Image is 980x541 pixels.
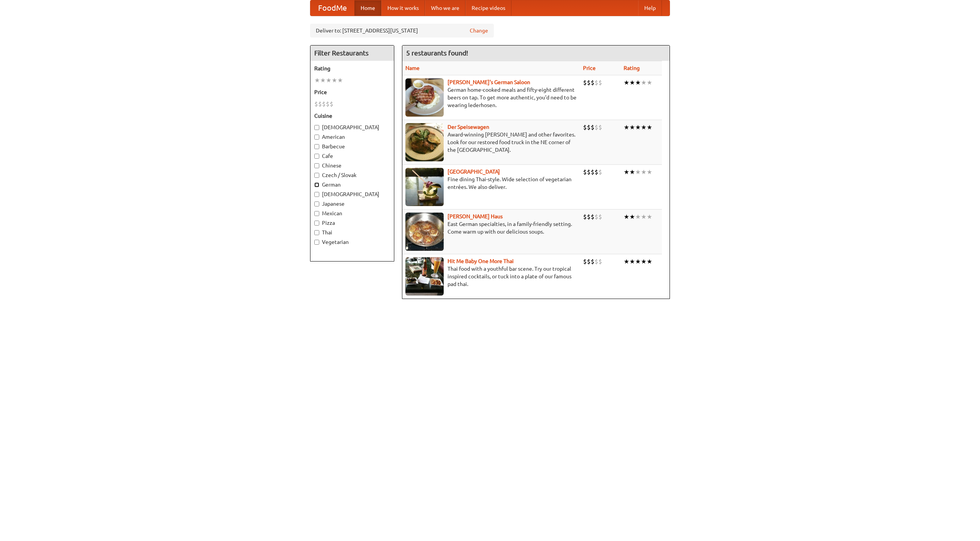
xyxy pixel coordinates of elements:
img: babythai.jpg [405,257,444,296]
li: $ [583,168,587,176]
h4: Filter Restaurants [310,45,394,61]
li: ★ [647,213,652,221]
li: ★ [647,168,652,176]
img: satay.jpg [405,168,444,206]
li: ★ [332,76,337,84]
li: ★ [624,257,629,266]
li: $ [598,257,602,266]
li: ★ [635,257,641,266]
li: $ [587,123,591,132]
label: Japanese [314,200,390,208]
input: American [314,135,319,140]
li: $ [591,123,595,132]
li: ★ [624,123,629,132]
li: $ [591,213,595,221]
li: ★ [337,76,343,84]
li: ★ [629,168,635,176]
li: ★ [624,168,629,176]
li: $ [583,257,587,266]
li: ★ [320,76,326,84]
ng-pluralize: 5 restaurants found! [406,49,468,57]
li: $ [598,168,602,176]
h5: Cuisine [314,112,390,120]
a: [PERSON_NAME] Haus [448,213,503,219]
li: ★ [326,76,332,84]
a: Help [638,0,662,16]
p: East German specialties, in a family-friendly setting. Come warm up with our delicious soups. [405,220,577,236]
h5: Price [314,88,390,96]
p: German home-cooked meals and fifty-eight different beers on tap. To get more authentic, you'd nee... [405,86,577,109]
li: ★ [641,168,647,176]
input: Mexican [314,211,319,216]
li: $ [330,100,333,108]
li: ★ [635,213,641,221]
input: Vegetarian [314,240,319,245]
label: Chinese [314,162,390,169]
p: Fine dining Thai-style. Wide selection of vegetarian entrées. We also deliver. [405,175,577,191]
div: Deliver to: [STREET_ADDRESS][US_STATE] [310,24,494,37]
li: $ [318,100,322,108]
img: esthers.jpg [405,78,444,117]
img: speisewagen.jpg [405,123,444,161]
h5: Rating [314,65,390,72]
a: Home [354,0,381,16]
input: Barbecue [314,144,319,149]
li: $ [326,100,330,108]
input: [DEMOGRAPHIC_DATA] [314,125,319,130]
li: ★ [647,78,652,87]
li: $ [591,257,595,266]
label: Cafe [314,152,390,160]
li: $ [583,78,587,87]
li: $ [591,168,595,176]
a: Hit Me Baby One More Thai [448,258,514,264]
a: Recipe videos [465,0,511,16]
input: Pizza [314,221,319,226]
input: Chinese [314,163,319,168]
li: $ [587,213,591,221]
li: ★ [629,257,635,266]
li: ★ [624,213,629,221]
label: Vegetarian [314,238,390,246]
li: ★ [629,78,635,87]
li: ★ [647,257,652,266]
a: [PERSON_NAME]'s German Saloon [448,79,530,85]
li: $ [595,213,598,221]
a: FoodMe [310,0,354,16]
li: $ [595,168,598,176]
label: [DEMOGRAPHIC_DATA] [314,190,390,198]
label: Mexican [314,210,390,217]
input: German [314,182,319,187]
a: Who we are [425,0,465,16]
a: Name [405,65,420,71]
li: $ [591,78,595,87]
li: ★ [314,76,320,84]
input: Thai [314,230,319,235]
a: Rating [624,65,640,71]
li: $ [598,78,602,87]
li: $ [587,257,591,266]
li: ★ [635,123,641,132]
label: German [314,181,390,188]
p: Thai food with a youthful bar scene. Try our tropical inspired cocktails, or tuck into a plate of... [405,265,577,288]
li: ★ [629,213,635,221]
label: Barbecue [314,143,390,150]
li: $ [314,100,318,108]
b: [GEOGRAPHIC_DATA] [448,169,500,175]
li: ★ [624,78,629,87]
li: ★ [641,257,647,266]
li: ★ [635,78,641,87]
li: $ [587,78,591,87]
li: $ [583,213,587,221]
img: kohlhaus.jpg [405,213,444,251]
li: $ [595,78,598,87]
a: Change [470,27,488,34]
li: $ [322,100,326,108]
input: [DEMOGRAPHIC_DATA] [314,192,319,197]
li: ★ [641,123,647,132]
li: $ [583,123,587,132]
li: ★ [641,78,647,87]
p: Award-winning [PERSON_NAME] and other favorites. Look for our restored food truck in the NE corne... [405,131,577,154]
